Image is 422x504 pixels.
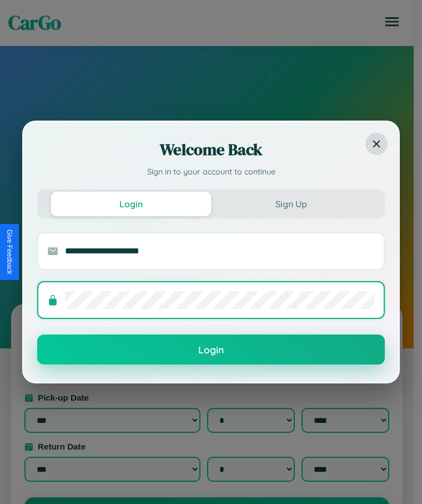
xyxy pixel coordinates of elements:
div: Give Feedback [6,229,13,275]
h2: Welcome Back [37,138,385,161]
button: Login [37,335,385,365]
p: Sign in to your account to continue [37,166,385,178]
button: Login [51,192,211,216]
button: Sign Up [211,192,371,216]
